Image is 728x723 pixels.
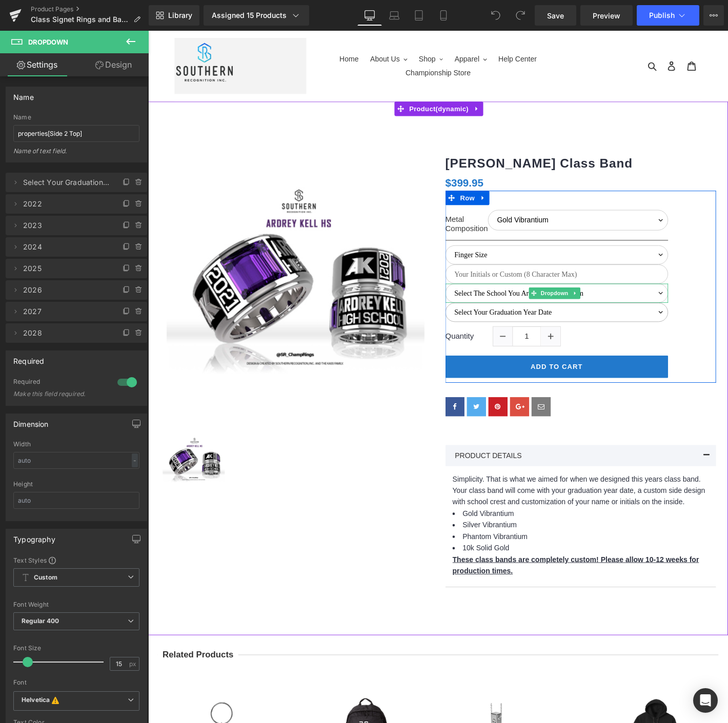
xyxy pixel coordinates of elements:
span: Dropdown [28,38,68,46]
a: New Library [149,5,199,26]
b: Regular 400 [22,617,59,625]
p: Simplicity. That is what we aimed for when we designed this years class band. Your class band wil... [326,473,600,510]
a: Product Pages [31,5,149,13]
span: Gold Vibrantium [336,512,391,521]
span: Home [205,26,225,35]
label: Quantity [318,322,369,332]
div: Required [13,378,107,388]
a: Expand / Collapse [352,171,365,187]
div: Typography [13,529,55,544]
a: Laptop [382,5,407,26]
a: Championship Store [270,38,350,53]
p: PRODUCT DETAILS [328,448,584,461]
span: Product [277,76,346,91]
span: Save [547,10,564,21]
span: 2026 [23,280,109,300]
div: Assigned 15 Products [212,10,301,20]
button: Apparel [322,23,367,38]
a: [PERSON_NAME] Class Band [318,134,518,150]
button: More [703,5,724,26]
img: Southern Recognition, Inc. Graduate [28,8,92,68]
span: 2028 [23,323,109,343]
span: About Us [237,26,269,35]
a: Expand / Collapse [452,275,462,287]
span: $399.95 [318,154,359,171]
span: 2024 [23,237,109,257]
div: Font Size [13,645,139,652]
i: Helvetica [22,696,50,706]
input: auto [13,492,139,509]
span: Help Center [375,26,416,35]
span: Select Your Graduation Year Date [23,173,109,192]
input: auto [13,452,139,469]
a: Mobile [431,5,456,26]
span: Phantom Vibrantium [336,536,406,545]
span: Shop [290,26,308,35]
span: px [129,660,138,667]
label: Metal Composition [318,197,363,219]
span: 2023 [23,216,109,235]
a: Help Center [370,23,421,38]
span: 2022 [23,194,109,214]
a: Preview [580,5,633,26]
button: Add To Cart [318,347,556,371]
button: Shop [285,23,321,38]
b: Custom [34,573,57,582]
a: Expand / Collapse [346,76,359,91]
span: 10k Solid Gold [336,549,387,557]
button: About Us [232,23,282,38]
div: Name of text field. [13,147,139,162]
button: Redo [510,5,531,26]
div: Name [13,114,139,121]
span: Library [168,11,192,20]
a: Design [76,53,151,76]
b: Related Products [10,662,96,672]
div: Width [13,441,139,448]
span: Publish [649,11,675,19]
span: Row [331,171,352,187]
span: Silver Vibrantium [336,524,394,533]
span: 2027 [23,302,109,321]
div: Dimension [13,414,49,428]
a: Tablet [407,5,431,26]
span: Add To Cart [409,355,465,363]
strong: These class bands are completely custom! Please allow 10-12 weeks for production times. [326,561,589,582]
img: Ardrey Kell Class Band [13,127,302,417]
span: Class Signet Rings and Bands [31,15,129,24]
div: Height [13,481,139,488]
div: - [132,453,138,467]
span: 2025 [23,259,109,278]
button: Publish [637,5,699,26]
input: Your Initials or Custom (8 Character Max) [318,250,556,271]
img: Ardrey Kell Class Band [14,425,84,495]
div: Font [13,679,139,686]
span: Championship Store [275,40,345,50]
span: Preview [593,10,620,21]
a: Desktop [357,5,382,26]
a: Home [199,23,230,38]
div: Font Weight [13,601,139,608]
div: Make this field required. [13,390,106,398]
button: Undo [486,5,506,26]
div: Open Intercom Messenger [693,688,718,713]
span: Dropdown [418,275,452,287]
span: Apparel [328,26,354,35]
div: Name [13,87,34,101]
div: Text Styles [13,556,139,564]
div: Required [13,351,44,365]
